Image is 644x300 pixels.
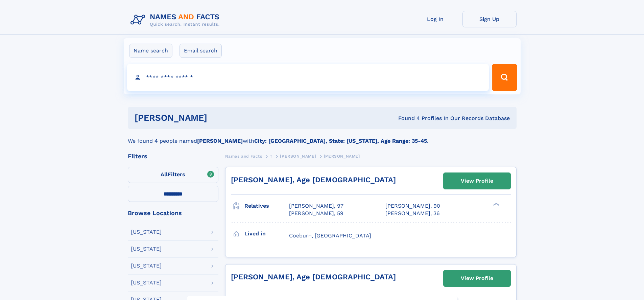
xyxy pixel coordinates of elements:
[492,64,517,91] button: Search Button
[161,171,168,178] span: All
[270,152,272,160] a: T
[461,271,493,286] div: View Profile
[303,115,510,122] div: Found 4 Profiles In Our Records Database
[244,228,289,239] h3: Lived in
[244,200,289,212] h3: Relatives
[225,152,262,160] a: Names and Facts
[270,154,272,159] span: T
[462,11,517,27] a: Sign Up
[131,263,162,269] div: [US_STATE]
[385,202,440,210] a: [PERSON_NAME], 90
[135,114,303,122] h1: [PERSON_NAME]
[408,11,462,27] a: Log In
[385,210,440,217] a: [PERSON_NAME], 36
[254,138,427,144] b: City: [GEOGRAPHIC_DATA], State: [US_STATE], Age Range: 35-45
[280,154,316,159] span: [PERSON_NAME]
[180,44,222,58] label: Email search
[131,280,162,285] div: [US_STATE]
[131,246,162,252] div: [US_STATE]
[128,153,218,159] div: Filters
[127,64,489,91] input: search input
[289,202,343,210] a: [PERSON_NAME], 97
[289,210,343,217] a: [PERSON_NAME], 59
[231,176,396,184] a: [PERSON_NAME], Age [DEMOGRAPHIC_DATA]
[128,11,225,29] img: Logo Names and Facts
[129,44,172,58] label: Name search
[289,232,371,239] span: Coeburn, [GEOGRAPHIC_DATA]
[280,152,316,160] a: [PERSON_NAME]
[131,229,162,235] div: [US_STATE]
[461,173,493,189] div: View Profile
[231,273,396,281] a: [PERSON_NAME], Age [DEMOGRAPHIC_DATA]
[128,129,517,145] div: We found 4 people named with .
[324,154,360,159] span: [PERSON_NAME]
[128,167,218,183] label: Filters
[197,138,243,144] b: [PERSON_NAME]
[128,210,218,216] div: Browse Locations
[444,270,510,286] a: View Profile
[444,173,510,189] a: View Profile
[492,202,500,207] div: ❯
